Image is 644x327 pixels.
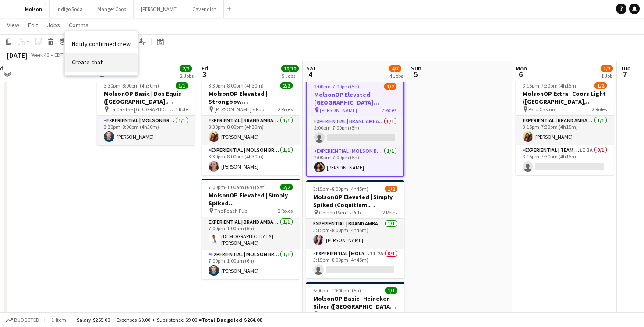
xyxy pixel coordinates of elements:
span: Edit [28,21,38,29]
div: Salary $255.00 + Expenses $0.00 + Subsistence $9.00 = [77,316,262,323]
span: Create chat [72,58,103,66]
span: 4/7 [389,65,401,72]
div: 2 Jobs [180,73,194,79]
span: 10/10 [281,65,299,72]
span: Week 40 [29,52,51,58]
app-job-card: 3:30pm-8:00pm (4h30m)1/1MolsonOP Basic | Dos Equis ([GEOGRAPHIC_DATA], [GEOGRAPHIC_DATA]) La Casi... [97,77,195,145]
app-job-card: 3:15pm-8:00pm (4h45m)1/2MolsonOP Elevated | Simply Spiked (Coquitlam, [GEOGRAPHIC_DATA]) Golden P... [306,180,404,278]
app-card-role: Experiential | Molson Brand Specialist1/13:30pm-8:00pm (4h30m)[PERSON_NAME] [97,116,195,145]
h3: MolsonOP Elevated | Strongbow ([GEOGRAPHIC_DATA], [GEOGRAPHIC_DATA]) [202,90,300,105]
span: 2 Roles [278,106,293,113]
span: Sat [306,64,316,72]
app-card-role: Experiential | Brand Ambassador1/13:15pm-8:00pm (4h45m)[PERSON_NAME] [306,219,404,249]
h3: MolsonOP Elevated | Simply Spiked (Coquitlam, [GEOGRAPHIC_DATA]) [306,193,404,209]
span: Sun [411,64,421,72]
app-job-card: 2:00pm-7:00pm (5h)1/2MolsonOP Elevated | [GEOGRAPHIC_DATA] ([GEOGRAPHIC_DATA], [GEOGRAPHIC_DATA])... [306,77,404,177]
a: Jobs [43,19,64,31]
a: Edit [25,19,42,31]
span: 7 [619,69,630,79]
span: 1 Role [385,311,397,317]
span: 2 Roles [278,207,293,214]
span: BC KITCHEN [319,311,346,317]
span: 1/2 [594,82,607,89]
span: 1/2 [384,83,396,90]
app-card-role: Experiential | Brand Ambassador0/12:00pm-7:00pm (5h) [307,116,403,146]
span: 1 Role [175,106,188,113]
span: Jobs [47,21,60,29]
button: Manger Coop [90,0,134,18]
span: 1/2 [385,186,397,192]
app-card-role: Experiential | Brand Ambassador1/17:00pm-1:00am (6h)[DEMOGRAPHIC_DATA][PERSON_NAME] [202,217,300,250]
span: 2/2 [280,82,293,89]
span: 2:00pm-7:00pm (5h) [314,83,359,90]
h3: MolsonOP Extra | Coors Light ([GEOGRAPHIC_DATA], [GEOGRAPHIC_DATA]) [516,90,614,105]
app-card-role: Experiential | Molson Brand Specialist1/12:00pm-7:00pm (5h)[PERSON_NAME] [307,146,403,176]
span: 2/2 [280,184,293,190]
span: 3 [200,69,209,79]
span: 3:30pm-8:00pm (4h30m) [209,82,264,89]
span: The Reach Pub [214,207,247,214]
button: [PERSON_NAME] [134,0,185,18]
span: 1/2 [601,65,613,72]
span: 3:30pm-8:00pm (4h30m) [104,82,159,89]
span: Tue [620,64,630,72]
span: Golden Parrots Pub [319,209,361,216]
app-card-role: Experiential | Molson Brand Specialist1/17:00pm-1:00am (6h)[PERSON_NAME] [202,250,300,279]
span: 2/2 [180,65,192,72]
span: Budgeted [14,317,39,323]
h3: MolsonOP Elevated | [GEOGRAPHIC_DATA] ([GEOGRAPHIC_DATA], [GEOGRAPHIC_DATA]) [307,91,403,106]
div: EDT [54,52,64,58]
span: 4 [305,69,316,79]
span: [PERSON_NAME] [320,107,357,113]
app-card-role: Experiential | Brand Ambassador1/13:30pm-8:00pm (4h30m)[PERSON_NAME] [202,116,300,145]
span: 2 Roles [382,107,396,113]
span: Mon [516,64,527,72]
div: 5 Jobs [282,73,298,79]
span: Total Budgeted $264.00 [202,316,262,323]
app-card-role: Experiential | Molson Brand Specialist1I2A0/13:15pm-8:00pm (4h45m) [306,249,404,278]
span: 7:00pm-1:00am (6h) (Sat) [209,184,266,190]
a: Comms [65,19,92,31]
span: 1/1 [385,287,397,294]
span: La Casita - [GEOGRAPHIC_DATA] [110,106,175,113]
a: Notify confirmed crew [65,35,138,53]
button: Budgeted [4,315,41,325]
span: [PERSON_NAME]'s Pub [214,106,264,113]
app-job-card: 7:00pm-1:00am (6h) (Sat)2/2MolsonOP Elevated | Simply Spiked ([GEOGRAPHIC_DATA], [GEOGRAPHIC_DATA... [202,179,300,279]
div: [DATE] [7,51,27,60]
span: 1 item [48,316,69,323]
span: Notify confirmed crew [72,40,131,48]
span: 6 [514,69,527,79]
span: 5 [410,69,421,79]
span: 3:15pm-7:30pm (4h15m) [523,82,578,89]
app-card-role: Experiential | Molson Brand Specialist1/13:30pm-8:00pm (4h30m)[PERSON_NAME] [202,145,300,175]
span: 3:15pm-8:00pm (4h45m) [313,186,368,192]
button: Indigo Soda [50,0,90,18]
span: Fri [202,64,209,72]
span: 2 Roles [592,106,607,113]
app-card-role: Experiential | Brand Ambassador1/13:15pm-7:30pm (4h15m)[PERSON_NAME] [516,116,614,145]
span: Comms [69,21,88,29]
span: 2 Roles [382,209,397,216]
button: Molson [18,0,50,18]
a: View [4,19,23,31]
h3: MolsonOP Basic | Heineken Silver ([GEOGRAPHIC_DATA], [GEOGRAPHIC_DATA]) [306,295,404,310]
span: 5:00pm-10:00pm (5h) [313,287,361,294]
a: Create chat [65,53,138,71]
h3: MolsonOP Basic | Dos Equis ([GEOGRAPHIC_DATA], [GEOGRAPHIC_DATA]) [97,90,195,105]
app-job-card: 3:30pm-8:00pm (4h30m)2/2MolsonOP Elevated | Strongbow ([GEOGRAPHIC_DATA], [GEOGRAPHIC_DATA]) [PER... [202,77,300,175]
span: View [7,21,19,29]
app-job-card: 3:15pm-7:30pm (4h15m)1/2MolsonOP Extra | Coors Light ([GEOGRAPHIC_DATA], [GEOGRAPHIC_DATA]) Parq ... [516,77,614,175]
span: Parq Casino [528,106,555,113]
div: 1 Job [601,73,612,79]
span: 1/1 [176,82,188,89]
div: 4 Jobs [389,73,403,79]
h3: MolsonOP Elevated | Simply Spiked ([GEOGRAPHIC_DATA], [GEOGRAPHIC_DATA]) [202,191,300,207]
button: Cavendish [185,0,224,18]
